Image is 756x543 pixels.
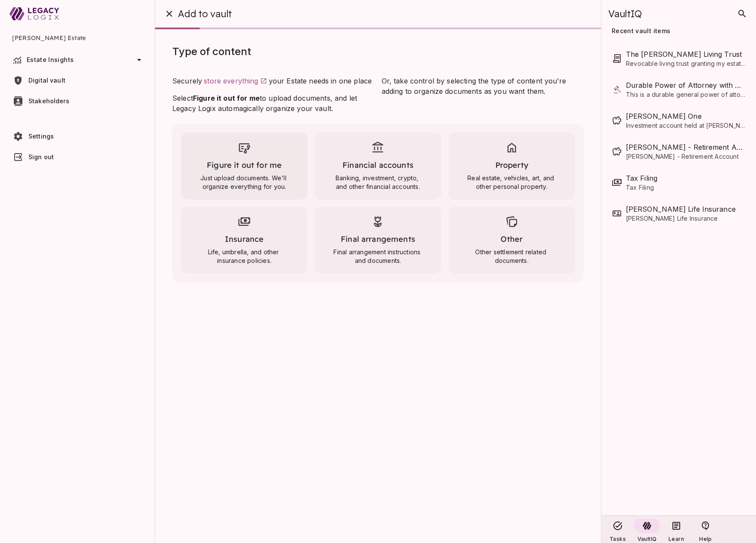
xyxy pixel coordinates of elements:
span: Life, umbrella, and other insurance policies. [208,248,281,264]
span: Just upload documents. We'll organize everything for you. [200,174,288,190]
span: Tax Filing [626,173,746,183]
span: Property [495,160,528,170]
span: Investment account held at [PERSON_NAME] [PERSON_NAME] [626,121,746,130]
span: VaultIQ [608,8,641,20]
span: Insurance [225,234,264,244]
span: Sign out [28,153,54,160]
span: Digital vault [28,77,65,84]
span: your Estate needs in one place [269,77,372,85]
span: [PERSON_NAME] Estate [12,28,143,48]
span: Banking, investment, crypto, and other financial accounts. [336,174,420,190]
span: Other [501,234,523,244]
span: Final arrangements [341,234,415,244]
span: Stakeholders [28,97,69,105]
span: Revocable living trust granting my estate to the spouse, then to children and charitable gifts. [626,59,746,68]
p: Select to upload documents, and let Legacy Logix automagically organize your vault. [172,93,375,114]
span: Recent vault items [612,28,670,36]
span: Estate Insights [27,56,74,63]
span: Schwab One [626,111,746,121]
span: Type of content [172,45,251,58]
span: Add to vault [178,8,232,20]
span: Durable Power of Attorney with Regard to Property Matters and Personal Care [626,80,746,90]
span: Schwab - Retirement Account [626,142,746,152]
span: Learn [669,536,684,542]
span: Securely [172,77,202,85]
span: Financial accounts [342,160,414,170]
span: Final arrangement instructions and documents. [333,248,422,264]
span: [PERSON_NAME] Life Insurance [626,214,746,223]
span: Henry Smith Life Insurance [626,204,746,214]
span: store everything [204,77,258,85]
span: Figure it out for me [207,160,282,170]
span: The Henry Smith Living Trust [626,49,746,59]
span: Settings [28,133,54,140]
span: VaultIQ [638,536,656,542]
span: Tax Filing [626,183,746,192]
a: store everything [204,77,267,85]
span: Or, take control by selecting the type of content you’re adding to organize documents as you want... [382,77,569,96]
span: Help [699,536,712,542]
span: [PERSON_NAME] - Retirement Account [626,152,746,161]
span: This is a durable general power of attorney document executed by [PERSON_NAME] on [DATE] in [US_S... [626,90,746,99]
strong: Figure it out for me [193,94,260,102]
span: Real estate, vehicles, art, and other personal property. [467,174,556,190]
span: Other settlement related documents. [475,248,548,264]
span: Tasks [610,536,626,542]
